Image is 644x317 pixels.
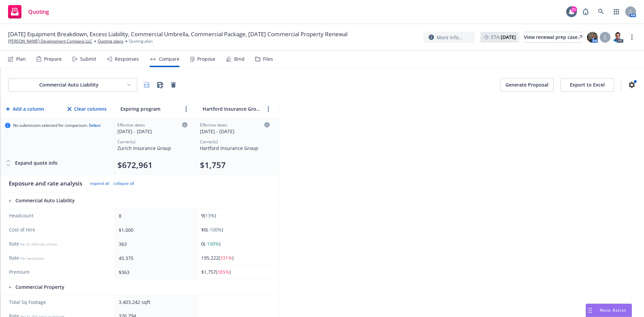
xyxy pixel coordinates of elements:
[220,255,232,261] span: 331%
[119,104,179,114] input: Expiring program
[560,78,614,92] button: Export to Excel
[234,56,245,62] div: Bind
[264,105,272,113] a: more
[14,82,123,88] div: Commercial Auto Liability
[28,9,49,14] span: Quoting
[200,145,270,152] div: Hartford Insurance Group
[98,38,123,44] a: Quoting plans
[9,255,108,261] span: Rate
[200,128,270,135] div: [DATE] - [DATE]
[200,139,270,145] div: Carrier(s)
[129,38,153,44] span: Quoting plan
[201,212,216,219] span: 9 ( )
[9,226,108,233] span: Cost of Hire
[159,56,179,62] div: Compare
[44,56,62,62] div: Prepare
[423,32,475,43] button: More info...
[586,304,594,317] div: Drag to move
[119,212,190,219] div: 8
[119,299,190,306] div: 3,403,242 sqft
[524,32,582,43] a: View renewal prep case
[524,32,582,42] div: View renewal prep case
[9,212,108,219] span: Headcount
[119,255,190,262] div: 45.375
[208,226,222,233] span: -100%
[201,269,231,275] span: $1,757 ( )
[612,32,623,43] img: photo
[8,78,137,92] button: Commercial Auto Liability
[9,299,108,306] span: Total Sq Footage
[201,226,223,233] span: $0 ( )
[5,156,58,170] button: Expand quote info
[117,122,187,128] div: Effective dates
[571,6,577,12] div: 21
[8,30,347,38] span: [DATE] Equipment Breakdown, Excess Liability, Commercial Umbrella, Commercial Package, [DATE] Com...
[579,5,592,18] a: Report a Bug
[117,128,187,135] div: [DATE] - [DATE]
[201,241,220,247] span: 0 ( )
[113,181,134,186] button: collapse all
[119,241,190,248] div: 363
[117,139,187,145] div: Carrier(s)
[594,5,608,18] a: Search
[8,38,92,44] a: [PERSON_NAME] Development Company LLC
[205,212,215,219] span: 13%
[201,104,262,114] input: Hartford Insurance Group
[491,34,516,41] span: ETA :
[9,284,108,290] div: Commercial Property
[501,34,516,40] strong: [DATE]
[197,56,215,62] div: Propose
[217,269,229,275] span: 385%
[586,304,632,317] button: Nova Assist
[119,269,190,276] div: $363
[80,56,96,62] div: Submit
[119,226,190,233] div: $1,000
[201,255,233,261] span: 195.222 ( )
[610,5,623,18] a: Switch app
[13,123,101,128] span: No submission selected for comparison.
[9,269,108,275] span: Premium
[628,33,636,41] a: more
[20,256,44,261] span: Per headcount
[90,181,109,186] button: expand all
[117,145,187,152] div: Zurich Insurance Group
[200,160,226,170] button: $1,757
[115,56,139,62] div: Responses
[5,102,46,116] button: Add a column
[587,32,598,43] img: photo
[117,160,153,170] button: $672,961
[200,122,270,128] div: Effective dates
[66,102,108,116] button: Clear columns
[182,105,190,113] a: more
[263,56,273,62] div: Files
[205,241,219,247] span: -100%
[16,56,26,62] div: Plan
[600,307,626,313] span: Nova Assist
[9,197,108,204] div: Commercial Auto Liability
[20,242,57,247] span: Per $1,000 cost of hire
[117,160,187,170] div: Total premium (click to edit billing info)
[500,78,554,92] button: Generate Proposal
[9,179,82,188] div: Exposure and rate analysis
[200,122,270,135] div: Click to edit column carrier quote details
[437,34,463,41] span: More info...
[200,160,270,170] div: Total premium (click to edit billing info)
[9,241,108,247] span: Rate
[5,2,52,21] a: Quoting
